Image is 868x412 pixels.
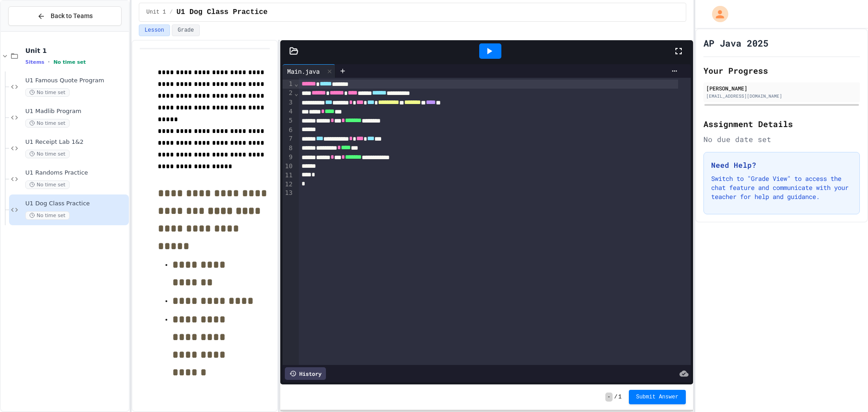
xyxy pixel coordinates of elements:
span: No time set [25,211,70,220]
h2: Assignment Details [703,118,860,130]
span: Unit 1 [146,9,166,16]
span: No time set [25,150,70,158]
span: U1 Dog Class Practice [176,7,268,18]
h3: Need Help? [711,160,852,170]
div: 8 [283,144,294,153]
h2: Your Progress [703,64,860,77]
div: 6 [283,126,294,135]
div: 9 [283,153,294,162]
div: 3 [283,98,294,107]
div: Main.java [283,64,335,78]
div: 1 [283,80,294,89]
div: 12 [283,180,294,189]
span: 1 [618,393,622,401]
span: Back to Teams [51,11,93,21]
span: / [614,393,618,401]
span: No time set [25,88,70,97]
button: Back to Teams [8,6,122,26]
p: Switch to "Grade View" to access the chat feature and communicate with your teacher for help and ... [711,174,852,201]
div: 4 [283,107,294,116]
div: No due date set [703,134,860,145]
div: 11 [283,171,294,180]
span: U1 Randoms Practice [25,169,127,177]
span: Unit 1 [25,47,127,55]
span: • [48,58,50,66]
button: Submit Answer [629,390,686,404]
button: Grade [172,24,200,36]
div: 13 [283,189,294,198]
span: Fold line [294,80,298,87]
span: No time set [53,59,86,65]
div: Main.java [283,66,324,76]
div: 5 [283,116,294,125]
div: [EMAIL_ADDRESS][DOMAIN_NAME] [706,93,857,99]
div: [PERSON_NAME] [706,84,857,92]
span: U1 Dog Class Practice [25,200,127,208]
h1: AP Java 2025 [703,37,769,49]
span: / [170,9,173,16]
span: No time set [25,119,70,128]
span: Submit Answer [636,393,679,401]
span: - [605,393,612,402]
div: My Account [703,4,731,24]
div: 10 [283,162,294,171]
span: Fold line [294,90,298,97]
span: U1 Madlib Program [25,108,127,115]
span: No time set [25,180,70,189]
span: U1 Receipt Lab 1&2 [25,138,127,146]
div: 7 [283,134,294,143]
span: U1 Famous Quote Program [25,77,127,85]
span: 5 items [25,59,44,65]
div: 2 [283,89,294,98]
button: Lesson [139,24,170,36]
div: History [285,367,326,380]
